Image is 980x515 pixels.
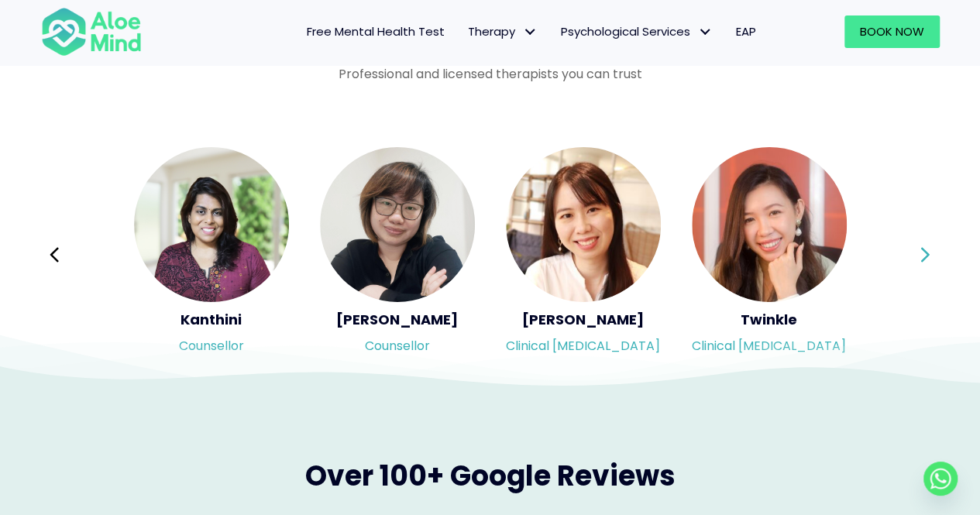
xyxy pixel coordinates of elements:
img: <h5>Kanthini</h5><p>Counsellor</p> [134,147,289,302]
p: Professional and licensed therapists you can trust [41,65,940,83]
a: EAP [724,15,768,48]
a: Free Mental Health Test [295,15,456,48]
h5: Kanthini [134,310,289,329]
img: <h5>Kher Yin</h5><p>Clinical psychologist</p> [506,147,661,302]
a: Psychological ServicesPsychological Services: submenu [549,15,724,48]
img: <h5>Twinkle</h5><p>Clinical psychologist</p> [692,147,847,302]
img: <h5>Yvonne</h5><p>Counsellor</p> [320,147,475,302]
span: Free Mental Health Test [307,23,445,39]
h5: Twinkle [692,310,847,329]
span: Book Now [860,23,924,39]
a: <h5>Twinkle</h5><p>Clinical psychologist</p> TwinkleClinical [MEDICAL_DATA] [692,147,847,362]
h5: [PERSON_NAME] [320,310,475,329]
div: Slide 8 of 3 [506,146,661,364]
div: Slide 7 of 3 [320,146,475,364]
a: TherapyTherapy: submenu [456,15,549,48]
a: <h5>Kanthini</h5><p>Counsellor</p> KanthiniCounsellor [134,147,289,362]
div: Slide 9 of 3 [692,146,847,364]
h5: [PERSON_NAME] [506,310,661,329]
img: Aloe mind Logo [41,6,142,57]
span: EAP [736,23,756,39]
a: <h5>Kher Yin</h5><p>Clinical psychologist</p> [PERSON_NAME]Clinical [MEDICAL_DATA] [506,147,661,362]
span: Therapy: submenu [519,21,542,43]
span: Therapy [468,23,538,39]
div: Slide 6 of 3 [134,146,289,364]
a: <h5>Yvonne</h5><p>Counsellor</p> [PERSON_NAME]Counsellor [320,147,475,362]
span: Over 100+ Google Reviews [305,456,676,496]
span: Psychological Services: submenu [694,21,717,43]
span: Psychological Services [561,23,713,39]
nav: Menu [162,15,768,48]
a: Whatsapp [923,462,958,496]
a: Book Now [844,15,940,48]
